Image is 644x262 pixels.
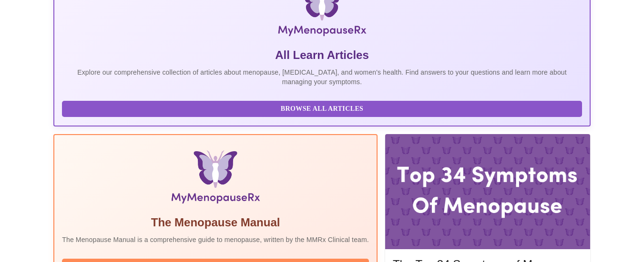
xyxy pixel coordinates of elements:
p: The Menopause Manual is a comprehensive guide to menopause, written by the MMRx Clinical team. [62,235,369,244]
h5: All Learn Articles [62,48,582,63]
button: Browse All Articles [62,101,582,117]
a: Browse All Articles [62,104,584,112]
img: Menopause Manual [111,150,320,207]
p: Explore our comprehensive collection of articles about menopause, [MEDICAL_DATA], and women's hea... [62,68,582,87]
h5: The Menopause Manual [62,215,369,230]
span: Browse All Articles [72,103,572,115]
